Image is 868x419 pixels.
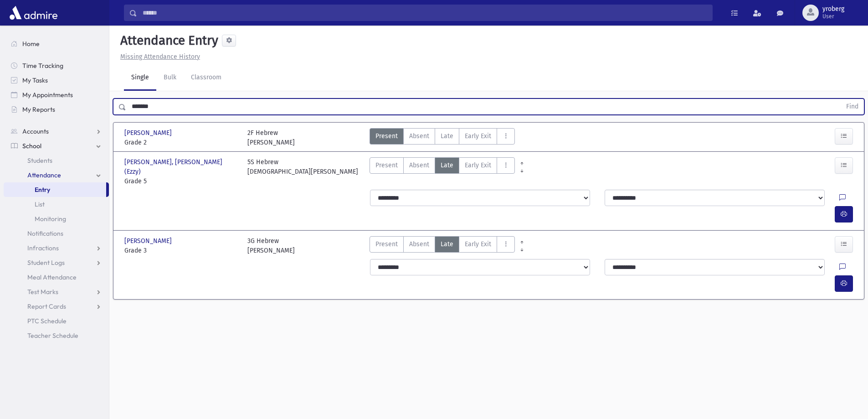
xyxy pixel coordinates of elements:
[4,255,109,270] a: Student Logs
[247,157,358,186] div: 5S Hebrew [DEMOGRAPHIC_DATA][PERSON_NAME]
[4,139,109,153] a: School
[465,131,491,141] span: Early Exit
[124,138,238,147] span: Grade 2
[124,176,238,186] span: Grade 5
[22,142,41,150] span: School
[370,157,515,186] div: AttTypes
[441,160,453,170] span: Late
[124,65,156,91] a: Single
[4,58,109,73] a: Time Tracking
[841,99,864,114] button: Find
[27,273,77,281] span: Meal Attendance
[375,131,398,141] span: Present
[27,331,78,340] span: Teacher Schedule
[4,168,109,182] a: Attendance
[465,160,491,170] span: Early Exit
[117,33,218,48] h5: Attendance Entry
[27,288,58,296] span: Test Marks
[137,5,712,21] input: Search
[822,5,844,13] span: yroberg
[27,156,52,165] span: Students
[7,4,60,22] img: AdmirePro
[27,171,61,179] span: Attendance
[4,314,109,328] a: PTC Schedule
[4,182,106,197] a: Entry
[4,285,109,299] a: Test Marks
[27,259,65,267] span: Student Logs
[441,131,453,141] span: Late
[409,131,429,141] span: Absent
[4,88,109,102] a: My Appointments
[370,236,515,255] div: AttTypes
[27,302,66,310] span: Report Cards
[4,226,109,241] a: Notifications
[27,229,63,238] span: Notifications
[465,239,491,249] span: Early Exit
[409,160,429,170] span: Absent
[409,239,429,249] span: Absent
[22,62,63,70] span: Time Tracking
[4,241,109,255] a: Infractions
[822,13,844,20] span: User
[4,124,109,139] a: Accounts
[124,246,238,255] span: Grade 3
[117,53,200,61] a: Missing Attendance History
[124,157,238,176] span: [PERSON_NAME], [PERSON_NAME] (Ezzy)
[124,236,174,246] span: [PERSON_NAME]
[124,128,174,138] span: [PERSON_NAME]
[4,73,109,88] a: My Tasks
[247,236,295,255] div: 3G Hebrew [PERSON_NAME]
[4,270,109,285] a: Meal Attendance
[156,65,184,91] a: Bulk
[27,244,59,252] span: Infractions
[4,197,109,212] a: List
[27,317,67,325] span: PTC Schedule
[35,200,45,208] span: List
[4,102,109,117] a: My Reports
[120,53,200,61] u: Missing Attendance History
[184,65,229,91] a: Classroom
[35,215,66,223] span: Monitoring
[370,128,515,147] div: AttTypes
[375,239,398,249] span: Present
[4,212,109,226] a: Monitoring
[22,76,48,84] span: My Tasks
[22,105,55,114] span: My Reports
[22,127,49,135] span: Accounts
[4,299,109,314] a: Report Cards
[22,91,73,99] span: My Appointments
[375,160,398,170] span: Present
[4,328,109,343] a: Teacher Schedule
[35,186,50,194] span: Entry
[4,36,109,51] a: Home
[247,128,295,147] div: 2F Hebrew [PERSON_NAME]
[441,239,453,249] span: Late
[22,40,40,48] span: Home
[4,153,109,168] a: Students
